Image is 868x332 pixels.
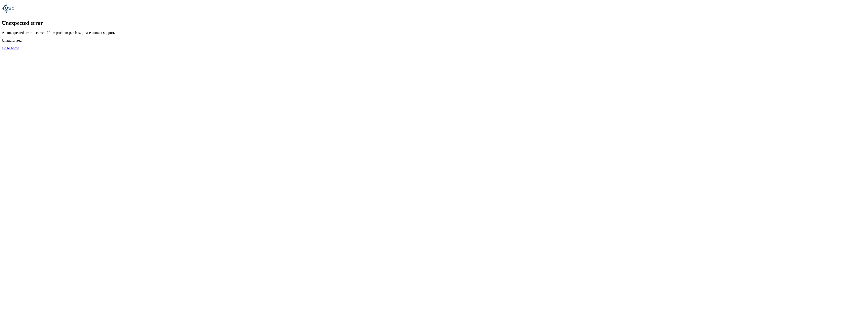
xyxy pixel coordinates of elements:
img: Logo [2,2,15,15]
a: Go to home [2,46,19,50]
img: Logo [15,2,27,15]
p: Unauthorized [2,38,866,43]
h2: Unexpected error [2,20,866,26]
div: An unexpected error occurred. If the problem persists, please contact support. [2,31,866,35]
